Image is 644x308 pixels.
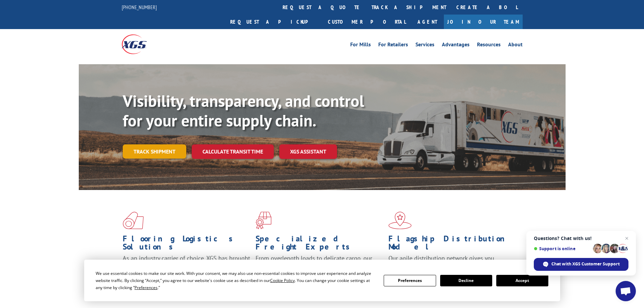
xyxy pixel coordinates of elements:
img: xgs-icon-flagship-distribution-model-red [388,212,412,229]
a: Join Our Team [444,15,523,29]
a: Services [415,42,434,49]
div: Chat with XGS Customer Support [534,258,628,271]
span: Chat with XGS Customer Support [551,261,620,267]
p: From overlength loads to delicate cargo, our experienced staff knows the best way to move your fr... [256,254,383,284]
span: Preferences [135,285,158,290]
button: Accept [496,275,548,286]
span: Our agile distribution network gives you nationwide inventory management on demand. [388,254,513,270]
span: Cookie Policy [270,278,295,283]
a: Advantages [442,42,470,49]
a: About [508,42,523,49]
a: Calculate transit time [192,144,274,159]
div: Cookie Consent Prompt [84,260,560,301]
a: [PHONE_NUMBER] [122,4,157,10]
a: Customer Portal [323,15,411,29]
div: We use essential cookies to make our site work. With your consent, we may also use non-essential ... [96,270,376,291]
a: For Mills [350,42,371,49]
div: Open chat [616,281,636,301]
a: Track shipment [123,144,186,159]
a: Request a pickup [225,15,323,29]
a: Agent [411,15,444,29]
span: As an industry carrier of choice, XGS has brought innovation and dedication to flooring logistics... [123,254,250,278]
a: Resources [477,42,501,49]
a: XGS ASSISTANT [279,144,337,159]
h1: Flooring Logistics Solutions [123,235,251,254]
span: Close chat [623,234,631,242]
img: xgs-icon-focused-on-flooring-red [256,212,271,229]
button: Decline [440,275,492,286]
h1: Flagship Distribution Model [388,235,516,254]
a: For Retailers [378,42,408,49]
b: Visibility, transparency, and control for your entire supply chain. [123,90,364,131]
span: Questions? Chat with us! [534,236,628,241]
h1: Specialized Freight Experts [256,235,383,254]
span: Support is online [534,246,591,251]
img: xgs-icon-total-supply-chain-intelligence-red [123,212,144,229]
button: Preferences [384,275,436,286]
